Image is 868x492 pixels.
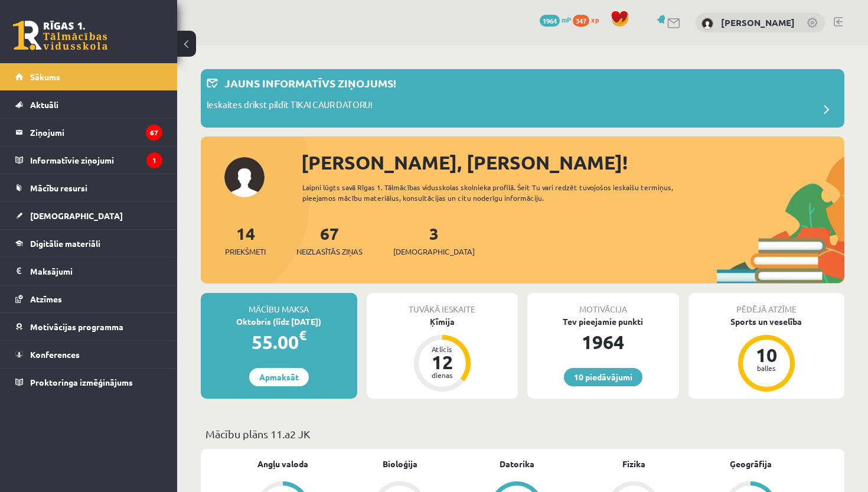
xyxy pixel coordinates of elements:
[30,238,100,249] span: Digitālie materiāli
[30,321,123,332] span: Motivācijas programma
[201,293,357,315] div: Mācību maksa
[15,91,162,118] a: Aktuāli
[146,152,162,168] i: 1
[527,328,679,356] div: 1964
[564,368,642,386] a: 10 piedāvājumi
[207,75,838,122] a: Jauns informatīvs ziņojums! Ieskaites drīkst pildīt TIKAI CAUR DATORU!
[393,246,475,258] span: [DEMOGRAPHIC_DATA]
[701,18,713,30] img: Viktorija Vargušenko
[207,98,373,115] p: Ieskaites drīkst pildīt TIKAI CAUR DATORU!
[15,146,162,174] a: Informatīvie ziņojumi1
[367,315,518,393] a: Ķīmija Atlicis 12 dienas
[225,223,266,258] a: 14Priekšmeti
[15,341,162,368] a: Konferences
[562,15,571,24] span: mP
[688,315,845,328] div: Sports un veselība
[500,458,534,470] a: Datorika
[622,458,645,470] a: Fizika
[540,15,571,24] a: 1964 mP
[30,210,123,221] span: [DEMOGRAPHIC_DATA]
[688,315,845,393] a: Sports un veselība 10 balles
[425,372,460,379] div: dienas
[30,294,62,304] span: Atzīmes
[249,368,309,386] a: Apmaksāt
[201,328,357,356] div: 55.00
[205,426,840,442] p: Mācību plāns 11.a2 JK
[30,349,80,360] span: Konferences
[15,285,162,312] a: Atzīmes
[30,71,60,82] span: Sākums
[749,346,784,364] div: 10
[30,119,162,146] legend: Ziņojumi
[15,230,162,257] a: Digitālie materiāli
[13,21,107,50] a: Rīgas 1. Tālmācības vidusskola
[15,202,162,229] a: [DEMOGRAPHIC_DATA]
[146,125,162,141] i: 67
[302,182,688,203] div: Laipni lūgts savā Rīgas 1. Tālmācības vidusskolas skolnieka profilā. Šeit Tu vari redzēt tuvojošo...
[367,315,518,328] div: Ķīmija
[591,15,599,24] span: xp
[573,15,589,27] span: 347
[30,146,162,174] legend: Informatīvie ziņojumi
[540,15,560,27] span: 1964
[257,458,308,470] a: Angļu valoda
[393,223,475,258] a: 3[DEMOGRAPHIC_DATA]
[224,75,396,91] p: Jauns informatīvs ziņojums!
[749,364,784,372] div: balles
[299,327,306,344] span: €
[688,293,845,315] div: Pēdējā atzīme
[15,369,162,396] a: Proktoringa izmēģinājums
[15,313,162,340] a: Motivācijas programma
[15,119,162,146] a: Ziņojumi67
[296,223,363,258] a: 67Neizlasītās ziņas
[367,293,518,315] div: Tuvākā ieskaite
[30,183,87,193] span: Mācību resursi
[201,315,357,328] div: Oktobris (līdz [DATE])
[15,63,162,90] a: Sākums
[383,458,417,470] a: Bioloģija
[301,148,844,177] div: [PERSON_NAME], [PERSON_NAME]!
[527,293,679,315] div: Motivācija
[225,246,266,258] span: Priekšmeti
[527,315,679,328] div: Tev pieejamie punkti
[15,258,162,285] a: Maksājumi
[296,246,363,258] span: Neizlasītās ziņas
[425,353,460,372] div: 12
[30,377,133,387] span: Proktoringa izmēģinājums
[15,174,162,201] a: Mācību resursi
[425,346,460,353] div: Atlicis
[573,15,605,24] a: 347 xp
[30,99,58,110] span: Aktuāli
[30,258,162,285] legend: Maksājumi
[730,458,772,470] a: Ģeogrāfija
[721,17,795,28] a: [PERSON_NAME]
